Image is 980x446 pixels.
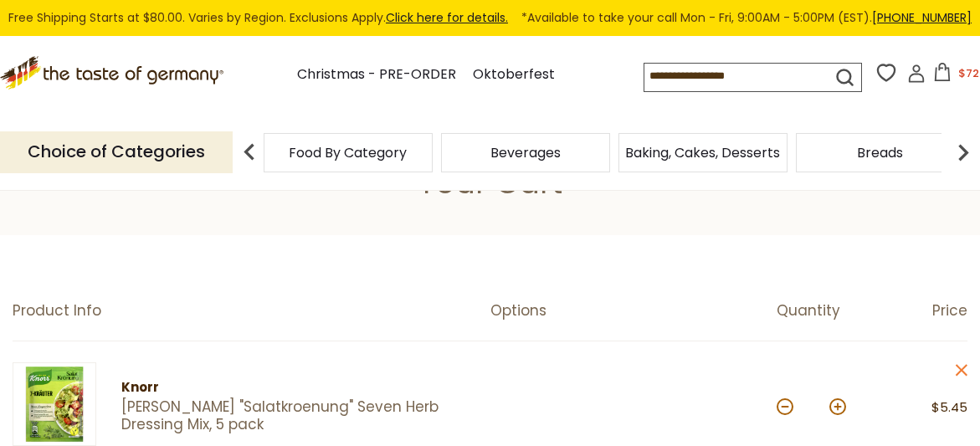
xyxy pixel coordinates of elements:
div: Options [490,302,777,320]
img: previous arrow [233,136,266,169]
div: Free Shipping Starts at $80.00. Varies by Region. Exclusions Apply. [8,8,972,28]
img: next arrow [947,136,980,169]
h1: Your Cart [52,164,928,202]
img: Knorr "Salatkroenung" Seven Herb Dressing Mix, 5 pack [13,362,96,446]
a: Oktoberfest [473,64,555,86]
div: Quantity [777,302,872,320]
div: Product Info [13,302,490,320]
a: Click here for details. [386,9,508,26]
div: Knorr [121,377,461,398]
span: $5.45 [931,398,967,416]
a: Breads [857,146,903,159]
span: *Available to take your call Mon - Fri, 9:00AM - 5:00PM (EST). [521,8,972,28]
a: Baking, Cakes, Desserts [625,146,780,159]
a: [PERSON_NAME] "Salatkroenung" Seven Herb Dressing Mix, 5 pack [121,398,461,434]
a: Beverages [490,146,561,159]
div: Price [872,302,967,320]
a: Food By Category [289,146,407,159]
a: Christmas - PRE-ORDER [297,64,456,86]
a: [PHONE_NUMBER] [872,9,972,26]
